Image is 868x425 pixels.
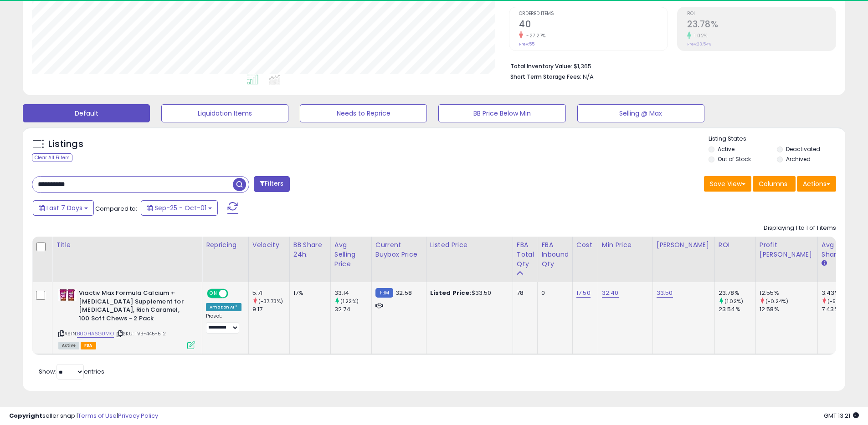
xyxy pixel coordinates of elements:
[517,289,531,297] div: 78
[760,305,817,314] div: 12.58%
[334,240,368,269] div: Avg Selling Price
[541,289,565,297] div: 0
[118,411,158,420] a: Privacy Policy
[48,138,83,151] h5: Listings
[687,41,711,47] small: Prev: 23.54%
[523,32,546,39] small: -27.27%
[39,367,104,376] span: Show: entries
[657,288,673,298] a: 33.50
[334,289,371,297] div: 33.14
[252,240,286,250] div: Velocity
[827,298,853,305] small: (-53.84%)
[23,104,150,122] button: Default
[430,288,472,297] b: Listed Price:
[719,305,755,314] div: 23.54%
[430,240,509,250] div: Listed Price
[602,240,649,250] div: Min Price
[340,298,359,305] small: (1.22%)
[206,303,241,311] div: Amazon AI *
[161,104,288,122] button: Liquidation Items
[254,176,289,192] button: Filters
[583,72,594,81] span: N/A
[375,240,422,259] div: Current Buybox Price
[115,330,166,337] span: | SKU: TVB-445-512
[824,411,859,420] span: 2025-10-9 13:21 GMT
[822,240,855,259] div: Avg BB Share
[602,288,619,298] a: 32.40
[709,135,845,143] p: Listing States:
[293,240,327,259] div: BB Share 24h.
[822,259,827,268] small: Avg BB Share.
[154,203,206,212] span: Sep-25 - Oct-01
[293,289,324,297] div: 17%
[786,155,811,163] label: Archived
[81,342,96,349] span: FBA
[517,240,534,269] div: FBA Total Qty
[58,289,77,301] img: 41HZ6xTrv9L._SL40_.jpg
[78,411,117,420] a: Terms of Use
[786,145,820,153] label: Deactivated
[300,104,427,122] button: Needs to Reprice
[760,240,814,259] div: Profit [PERSON_NAME]
[258,298,283,305] small: (-37.73%)
[657,240,711,250] div: [PERSON_NAME]
[46,203,82,212] span: Last 7 Days
[32,153,72,162] div: Clear All Filters
[704,176,751,192] button: Save View
[510,62,572,70] b: Total Inventory Value:
[764,224,836,233] div: Displaying 1 to 1 of 1 items
[141,200,218,216] button: Sep-25 - Oct-01
[206,313,241,334] div: Preset:
[9,412,158,420] div: seller snap | |
[56,240,198,250] div: Title
[822,305,858,314] div: 7.43%
[510,73,581,81] b: Short Term Storage Fees:
[765,298,788,305] small: (-0.24%)
[577,104,704,122] button: Selling @ Max
[719,240,752,250] div: ROI
[687,19,836,31] h2: 23.78%
[430,289,506,297] div: $33.50
[208,290,219,298] span: ON
[718,145,734,153] label: Active
[691,32,708,39] small: 1.02%
[687,11,836,16] span: ROI
[759,179,787,188] span: Columns
[438,104,565,122] button: BB Price Below Min
[227,290,241,298] span: OFF
[797,176,836,192] button: Actions
[519,41,534,47] small: Prev: 55
[334,305,371,314] div: 32.74
[576,288,591,298] a: 17.50
[395,288,412,297] span: 32.58
[375,288,393,298] small: FBM
[719,289,755,297] div: 23.78%
[822,289,858,297] div: 3.43%
[724,298,743,305] small: (1.02%)
[718,155,751,163] label: Out of Stock
[252,305,289,314] div: 9.17
[519,19,668,31] h2: 40
[753,176,796,192] button: Columns
[206,240,245,250] div: Repricing
[541,240,569,269] div: FBA inbound Qty
[576,240,594,250] div: Cost
[77,330,114,338] a: B00HA6GUMO
[95,204,137,213] span: Compared to:
[9,411,42,420] strong: Copyright
[33,200,94,216] button: Last 7 Days
[252,289,289,297] div: 5.71
[58,342,79,349] span: All listings currently available for purchase on Amazon
[510,60,829,71] li: $1,365
[760,289,817,297] div: 12.55%
[79,289,190,325] b: Viactiv Max Formula Calcium +[MEDICAL_DATA] Supplement for [MEDICAL_DATA], Rich Caramel, 100 Soft...
[58,289,195,348] div: ASIN:
[519,11,668,16] span: Ordered Items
